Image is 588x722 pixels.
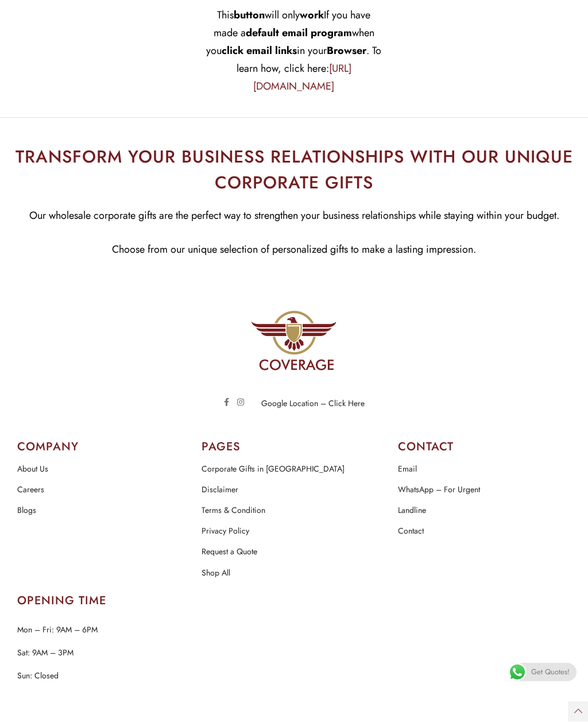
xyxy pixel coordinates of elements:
a: About Us [17,462,48,477]
a: Shop All [202,566,230,581]
strong: click email links [222,44,297,59]
a: WhatsApp – For Urgent [398,483,480,498]
strong: Browser [327,44,366,59]
span: Get Quotes! [531,663,570,682]
a: Corporate Gifts in [GEOGRAPHIC_DATA] [202,462,345,477]
h2: TRANSFORM YOUR BUSINESS RELATIONSHIPS WITH OUR UNIQUE CORPORATE GIFTS [9,144,579,196]
h2: CONTACT [398,439,582,455]
a: Google Location – Click Here [261,398,365,410]
h2: OPENING TIME [17,596,582,607]
a: Privacy Policy [202,524,249,539]
a: Contact [398,524,424,539]
strong: button [234,8,265,23]
strong: work [300,8,324,23]
a: Landline [398,504,426,519]
p: Our wholesale corporate gifts are the perfect way to strengthen your business relationships while... [9,207,579,225]
a: Request a Quote [202,545,257,560]
p: Mon – Fri: 9AM – 6PM Sat: 9AM – 3PM Sun: Closed [17,619,582,688]
a: Careers [17,483,44,498]
strong: default email program [246,26,352,41]
a: Disclaimer [202,483,238,498]
p: Choose from our unique selection of personalized gifts to make a lasting impression. [9,241,579,259]
a: Email [398,462,417,477]
p: This will only If you have made a when you in your . To learn how, click here: [204,7,383,96]
a: Terms & Condition [202,504,265,519]
h2: COMPANY [17,439,190,455]
h2: PAGES [202,439,386,455]
a: Blogs [17,504,36,519]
